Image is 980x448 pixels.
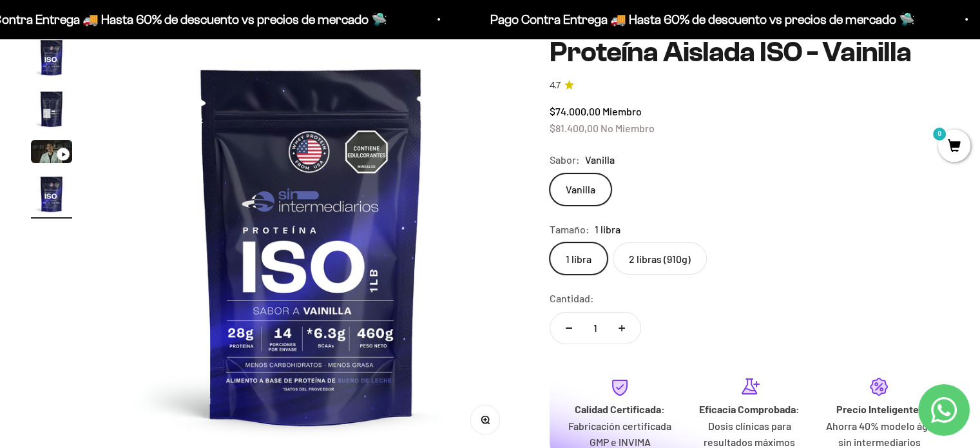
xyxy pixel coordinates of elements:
[550,313,588,344] button: Reducir cantidad
[209,192,267,214] button: Enviar
[550,122,599,134] span: $81.400,00
[932,126,947,142] mark: 0
[550,37,949,68] h1: Proteína Aislada ISO - Vainilla
[550,290,594,307] label: Cantidad:
[836,403,922,415] strong: Precio Inteligente:
[550,151,580,168] legend: Sabor:
[15,99,267,122] div: Más detalles sobre la fecha exacta de entrega.
[31,173,72,219] button: Ir al artículo 4
[31,37,72,82] button: Ir al artículo 1
[15,125,267,148] div: Un mensaje de garantía de satisfacción visible.
[600,122,655,134] span: No Miembro
[31,140,72,167] button: Ir al artículo 3
[15,61,267,96] div: Un aval de expertos o estudios clínicos en la página.
[938,140,970,154] a: 0
[31,88,72,133] button: Ir al artículo 2
[488,9,913,30] p: Pago Contra Entrega 🚚 Hasta 60% de descuento vs precios de mercado 🛸
[31,88,72,130] img: Proteína Aislada ISO - Vainilla
[550,79,561,93] span: 4.7
[595,221,620,238] span: 1 libra
[31,37,72,78] img: Proteína Aislada ISO - Vainilla
[15,21,267,50] p: ¿Qué te daría la seguridad final para añadir este producto a tu carrito?
[31,173,72,215] img: Proteína Aislada ISO - Vainilla
[211,192,265,214] span: Enviar
[550,221,590,238] legend: Tamaño:
[602,105,642,117] span: Miembro
[603,313,640,344] button: Aumentar cantidad
[15,151,267,186] div: La confirmación de la pureza de los ingredientes.
[550,105,600,117] span: $74.000,00
[550,79,949,93] a: 4.74.7 de 5.0 estrellas
[699,403,800,415] strong: Eficacia Comprobada:
[585,151,615,168] span: Vanilla
[575,403,665,415] strong: Calidad Certificada:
